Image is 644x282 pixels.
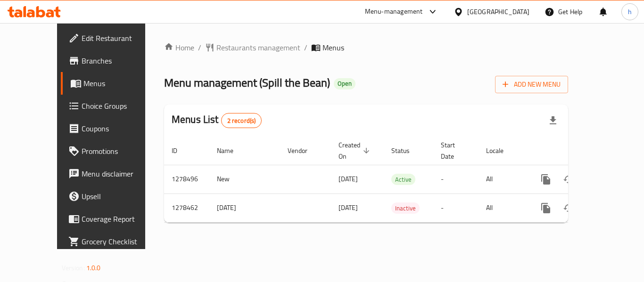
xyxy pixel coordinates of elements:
[628,7,632,17] span: h
[82,100,157,112] span: Choice Groups
[391,174,415,185] span: Active
[209,193,280,222] td: [DATE]
[82,55,157,66] span: Branches
[467,7,529,17] div: [GEOGRAPHIC_DATA]
[503,79,561,90] span: Add New Menu
[172,145,190,156] span: ID
[83,78,157,89] span: Menus
[164,165,209,193] td: 1278496
[304,42,307,53] li: /
[527,137,633,165] th: Actions
[61,27,165,49] a: Edit Restaurant
[82,32,157,44] span: Edit Restaurant
[164,42,568,53] nav: breadcrumb
[221,113,262,128] div: Total records count
[557,168,580,191] button: Change Status
[61,185,165,208] a: Upsell
[61,230,165,253] a: Grocery Checklist
[82,168,157,179] span: Menu disclaimer
[433,193,479,222] td: -
[217,145,246,156] span: Name
[334,78,355,89] div: Open
[334,80,355,88] span: Open
[339,173,358,185] span: [DATE]
[164,42,194,53] a: Home
[557,197,580,219] button: Change Status
[391,145,422,156] span: Status
[164,193,209,222] td: 1278462
[61,162,165,185] a: Menu disclaimer
[441,139,467,162] span: Start Date
[205,42,300,53] a: Restaurants management
[61,140,165,162] a: Promotions
[82,191,157,202] span: Upsell
[62,262,85,274] span: Version:
[61,117,165,140] a: Coupons
[172,113,262,128] h2: Menus List
[486,145,516,156] span: Locale
[216,42,300,53] span: Restaurants management
[86,262,101,274] span: 1.0.0
[164,137,633,223] table: enhanced table
[288,145,320,156] span: Vendor
[82,236,157,247] span: Grocery Checklist
[164,72,330,93] span: Menu management ( Spill the Bean )
[391,203,420,214] span: Inactive
[82,213,157,225] span: Coverage Report
[61,208,165,230] a: Coverage Report
[222,116,262,125] span: 2 record(s)
[365,6,423,17] div: Menu-management
[479,193,527,222] td: All
[198,42,201,53] li: /
[495,76,568,93] button: Add New Menu
[391,202,420,214] div: Inactive
[535,197,557,219] button: more
[391,174,415,185] div: Active
[433,165,479,193] td: -
[479,165,527,193] td: All
[61,72,165,95] a: Menus
[61,49,165,72] a: Branches
[535,168,557,191] button: more
[209,165,280,193] td: New
[339,139,372,162] span: Created On
[339,201,358,214] span: [DATE]
[322,42,344,53] span: Menus
[82,145,157,157] span: Promotions
[82,123,157,134] span: Coupons
[61,95,165,117] a: Choice Groups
